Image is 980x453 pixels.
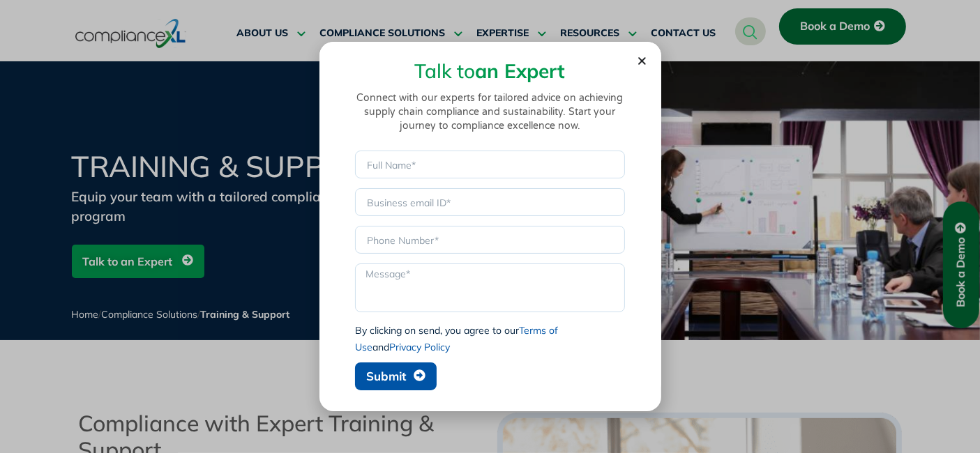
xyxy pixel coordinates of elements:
[355,362,437,390] button: Submit
[637,56,647,66] a: Close
[476,59,566,83] strong: an Expert
[355,322,625,355] div: By clicking on send, you agree to our and
[355,151,625,178] input: Full Name*
[347,61,633,81] h2: Talk to
[389,341,450,353] a: Privacy Policy
[366,370,406,382] span: Submit
[355,226,625,254] input: Only numbers and phone characters (#, -, *, etc) are accepted.
[347,91,633,133] p: Connect with our experts for tailored advice on achieving supply chain compliance and sustainabil...
[355,324,558,353] a: Terms of Use
[355,188,625,216] input: Business email ID*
